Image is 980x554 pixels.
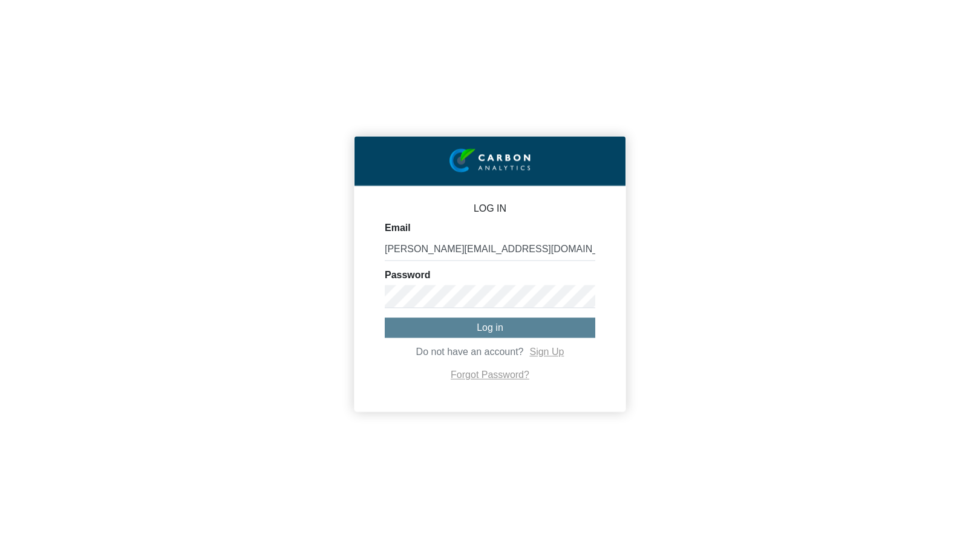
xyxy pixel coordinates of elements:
input: Your email address [385,238,595,261]
label: Password [385,270,431,280]
label: Email [385,223,411,233]
a: Sign Up [529,347,564,357]
p: LOG IN [385,204,595,213]
img: insight-logo-2.png [449,148,531,173]
span: Do not have an account? [416,347,524,357]
button: Log in [385,318,595,337]
span: Log in [477,322,503,333]
a: Forgot Password? [451,370,529,380]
